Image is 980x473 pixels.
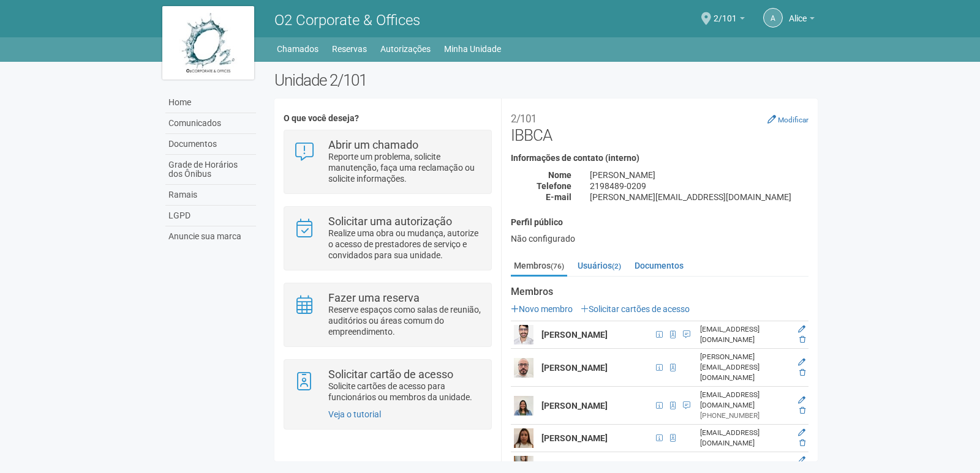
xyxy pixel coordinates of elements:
[541,330,608,340] strong: [PERSON_NAME]
[511,233,809,244] div: Não configurado
[581,192,818,203] div: [PERSON_NAME][EMAIL_ADDRESS][DOMAIN_NAME]
[541,433,608,443] strong: [PERSON_NAME]
[700,352,790,383] div: [PERSON_NAME][EMAIL_ADDRESS][DOMAIN_NAME]
[511,154,809,163] h4: Informações de contato (interno)
[581,304,690,314] a: Solicitar cartões de acesso
[700,411,790,421] div: [PHONE_NUMBER]
[277,40,318,58] a: Chamados
[700,390,790,411] div: [EMAIL_ADDRESS][DOMAIN_NAME]
[328,151,482,184] p: Reporte um problema, solicite manutenção, faça uma reclamação ou solicite informações.
[284,114,491,123] h4: O que você deseja?
[537,181,571,191] strong: Telefone
[332,40,367,58] a: Reservas
[511,304,573,314] a: Novo membro
[612,262,621,270] small: (2)
[514,428,533,448] img: user.png
[511,256,567,277] a: Membros(76)
[575,256,624,275] a: Usuários(2)
[789,15,815,25] a: Alice
[798,428,805,437] a: Editar membro
[328,381,482,403] p: Solicite cartões de acesso para funcionários ou membros da unidade.
[274,71,818,89] h2: Unidade 2/101
[328,409,381,419] a: Veja o tutorial
[328,304,482,337] p: Reserve espaços como salas de reunião, auditórios ou áreas comum do empreendimento.
[511,113,537,125] small: 2/101
[328,291,420,304] strong: Fazer uma reserva
[581,181,818,192] div: 2198489-0209
[328,368,453,381] strong: Solicitar cartão de acesso
[162,6,254,80] img: logo.jpg
[514,396,533,415] img: user.png
[514,325,533,345] img: user.png
[541,401,608,411] strong: [PERSON_NAME]
[165,134,256,155] a: Documentos
[799,368,805,377] a: Excluir membro
[798,325,805,333] a: Editar membro
[380,40,431,58] a: Autorizações
[328,215,452,228] strong: Solicitar uma autorização
[165,92,256,113] a: Home
[541,461,608,471] strong: [PERSON_NAME]
[165,226,256,247] a: Anuncie sua marca
[444,40,501,58] a: Minha Unidade
[293,140,481,184] a: Abrir um chamado Reporte um problema, solicite manutenção, faça uma reclamação ou solicite inform...
[165,113,256,134] a: Comunicados
[798,396,805,404] a: Editar membro
[548,170,571,180] strong: Nome
[798,456,805,464] a: Editar membro
[700,324,790,345] div: [EMAIL_ADDRESS][DOMAIN_NAME]
[328,138,418,151] strong: Abrir um chamado
[511,218,809,227] h4: Perfil público
[328,228,482,261] p: Realize uma obra ou mudança, autorize o acesso de prestadores de serviço e convidados para sua un...
[581,169,818,181] div: [PERSON_NAME]
[511,286,809,297] strong: Membros
[798,358,805,367] a: Editar membro
[274,12,420,29] span: O2 Corporate & Offices
[293,292,481,337] a: Fazer uma reserva Reserve espaços como salas de reunião, auditórios ou áreas comum do empreendime...
[293,216,481,261] a: Solicitar uma autorização Realize uma obra ou mudança, autorize o acesso de prestadores de serviç...
[551,262,564,270] small: (76)
[714,15,745,25] a: 2/101
[165,206,256,226] a: LGPD
[799,335,805,344] a: Excluir membro
[165,155,256,185] a: Grade de Horários dos Ônibus
[165,185,256,206] a: Ramais
[293,369,481,403] a: Solicitar cartão de acesso Solicite cartões de acesso para funcionários ou membros da unidade.
[541,363,608,373] strong: [PERSON_NAME]
[514,358,533,378] img: user.png
[799,406,805,415] a: Excluir membro
[546,192,571,202] strong: E-mail
[511,108,809,144] h2: IBBCA
[799,439,805,447] a: Excluir membro
[767,114,809,124] a: Modificar
[631,256,687,275] a: Documentos
[789,2,807,23] span: Alice
[700,428,790,449] div: [EMAIL_ADDRESS][DOMAIN_NAME]
[714,2,737,23] span: 2/101
[778,116,809,124] small: Modificar
[763,8,783,28] a: A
